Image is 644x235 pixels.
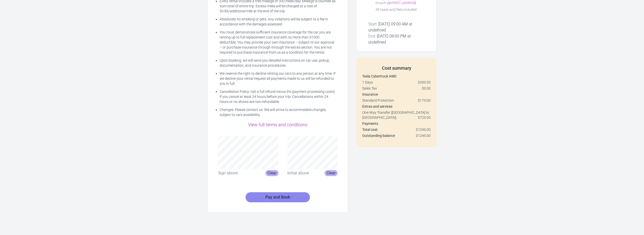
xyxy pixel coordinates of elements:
span: Dropoff at [376,1,389,5]
div: $1245.00 [416,133,431,138]
strong: Tesla Cybertruck AWD [362,74,396,78]
button: Clear [325,170,338,176]
li: You must demonstrate sufficient insurance coverage for the car you are renting up to full replace... [220,30,336,55]
div: Standard Protection [362,98,431,103]
span: $350.00 [418,80,431,85]
div: Sales Tax [362,86,431,91]
li: Changes: Please contact us. We will strive to accommodate changes, subject to cars availability. [220,107,336,117]
strong: Total cost [362,128,378,132]
span: $720.00 [418,115,431,120]
div: One-Way Transfer ([GEOGRAPHIC_DATA] to [GEOGRAPHIC_DATA]) [362,110,431,120]
a: View full terms and conditions [248,122,307,127]
strong: Outstanding balance [362,134,395,138]
div: Cost summary [362,65,431,72]
a: [STREET_ADDRESS] [389,1,416,5]
span: [DATE] 09:00 AM at undefined [368,22,412,32]
div: 1 Days [362,80,431,85]
span: [DATE] 08:00 PM at undefined [368,34,411,45]
div: $1245.00 [416,127,431,132]
strong: Insurance [362,92,378,96]
span: Start: [368,22,377,26]
li: Absolutely no smoking or pets. Any violations will be subject to a fee in accordance with the dam... [220,17,336,27]
li: Cancellation Policy: Get a full refund minus 5% (payment processing costs) if you cancel at least... [220,89,336,104]
div: Sign above [218,170,238,176]
span: End: [368,34,376,38]
li: Upon booking, we will send you detailed instructions on car use, pickup, documentation, and insur... [220,58,336,68]
span: $0.00 [422,86,431,91]
button: Pay and Book [246,192,310,202]
strong: Payments [362,122,378,126]
strong: Extras and services [362,104,392,108]
div: All taxes and fees included. [376,7,417,12]
button: Clear [265,170,278,176]
div: Initial above [287,170,309,176]
li: We reserve the right to decline renting our cars to any person at any time. If we decline your re... [220,71,336,86]
span: $175.00 [418,98,431,103]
